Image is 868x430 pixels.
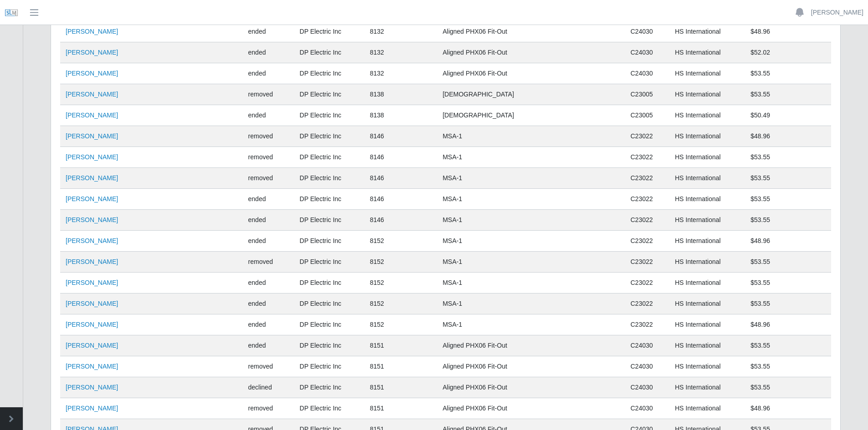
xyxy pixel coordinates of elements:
[669,126,745,147] td: HS International
[745,63,831,84] td: $53.55
[669,314,745,335] td: HS International
[66,153,118,161] a: [PERSON_NAME]
[365,105,437,126] td: 8138
[625,105,669,126] td: C23005
[365,21,437,42] td: 8132
[625,168,669,189] td: C23022
[745,314,831,335] td: $48.96
[669,42,745,63] td: HS International
[669,168,745,189] td: HS International
[745,84,831,105] td: $53.55
[437,252,625,273] td: MSA-1
[365,42,437,63] td: 8132
[745,377,831,398] td: $53.55
[294,21,365,42] td: DP Electric Inc
[669,21,745,42] td: HS International
[365,377,437,398] td: 8151
[243,398,294,419] td: removed
[294,210,365,231] td: DP Electric Inc
[625,398,669,419] td: C24030
[365,398,437,419] td: 8151
[625,84,669,105] td: C23005
[811,8,863,17] a: [PERSON_NAME]
[365,356,437,377] td: 8151
[243,231,294,252] td: ended
[669,252,745,273] td: HS International
[243,293,294,314] td: ended
[625,252,669,273] td: C23022
[745,273,831,293] td: $53.55
[66,28,118,35] a: [PERSON_NAME]
[437,377,625,398] td: Aligned PHX06 Fit-Out
[66,132,118,140] a: [PERSON_NAME]
[669,84,745,105] td: HS International
[365,273,437,293] td: 8152
[745,231,831,252] td: $48.96
[243,63,294,84] td: ended
[669,398,745,419] td: HS International
[294,231,365,252] td: DP Electric Inc
[437,42,625,63] td: Aligned PHX06 Fit-Out
[669,210,745,231] td: HS International
[625,314,669,335] td: C23022
[625,42,669,63] td: C24030
[745,335,831,356] td: $53.55
[243,105,294,126] td: ended
[294,105,365,126] td: DP Electric Inc
[365,84,437,105] td: 8138
[66,342,118,349] a: [PERSON_NAME]
[294,252,365,273] td: DP Electric Inc
[243,84,294,105] td: removed
[437,189,625,210] td: MSA-1
[243,356,294,377] td: removed
[669,63,745,84] td: HS International
[243,168,294,189] td: removed
[669,231,745,252] td: HS International
[294,356,365,377] td: DP Electric Inc
[5,6,18,20] img: SLM Logo
[745,21,831,42] td: $48.96
[625,273,669,293] td: C23022
[243,147,294,168] td: removed
[294,293,365,314] td: DP Electric Inc
[66,111,118,119] a: [PERSON_NAME]
[66,258,118,265] a: [PERSON_NAME]
[66,363,118,370] a: [PERSON_NAME]
[669,356,745,377] td: HS International
[294,398,365,419] td: DP Electric Inc
[437,105,625,126] td: [DEMOGRAPHIC_DATA]
[294,168,365,189] td: DP Electric Inc
[294,189,365,210] td: DP Electric Inc
[365,293,437,314] td: 8152
[294,273,365,293] td: DP Electric Inc
[243,335,294,356] td: ended
[66,195,118,202] a: [PERSON_NAME]
[66,384,118,391] a: [PERSON_NAME]
[66,91,118,98] a: [PERSON_NAME]
[365,231,437,252] td: 8152
[365,314,437,335] td: 8152
[294,84,365,105] td: DP Electric Inc
[437,21,625,42] td: Aligned PHX06 Fit-Out
[745,42,831,63] td: $52.02
[437,84,625,105] td: [DEMOGRAPHIC_DATA]
[669,377,745,398] td: HS International
[625,293,669,314] td: C23022
[66,49,118,56] a: [PERSON_NAME]
[243,314,294,335] td: ended
[243,189,294,210] td: ended
[437,314,625,335] td: MSA-1
[365,210,437,231] td: 8146
[625,210,669,231] td: C23022
[437,63,625,84] td: Aligned PHX06 Fit-Out
[243,126,294,147] td: removed
[294,335,365,356] td: DP Electric Inc
[243,252,294,273] td: removed
[294,42,365,63] td: DP Electric Inc
[365,189,437,210] td: 8146
[625,21,669,42] td: C24030
[365,335,437,356] td: 8151
[437,273,625,293] td: MSA-1
[669,273,745,293] td: HS International
[745,189,831,210] td: $53.55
